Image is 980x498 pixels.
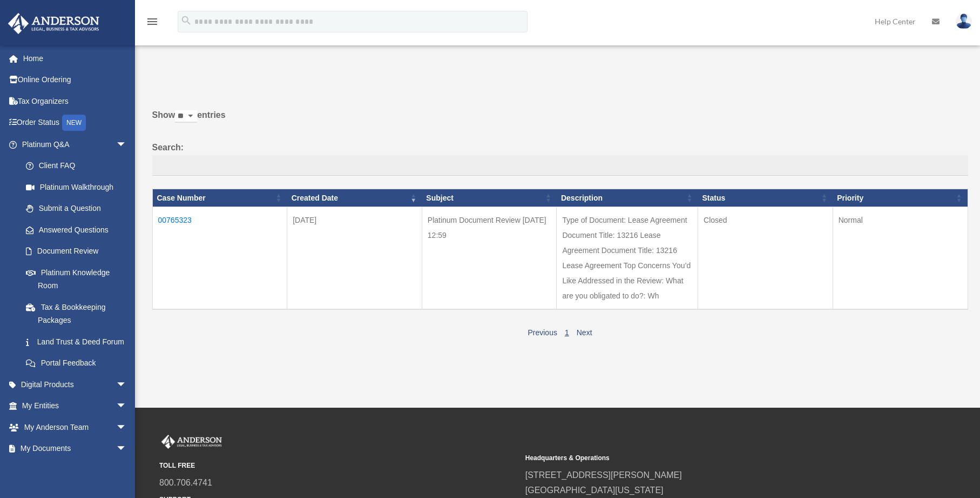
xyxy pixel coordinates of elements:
[15,176,138,198] a: Platinum Walkthrough
[175,110,197,123] select: Showentries
[159,460,518,472] small: TOLL FREE
[528,328,557,337] a: Previous
[565,328,569,337] a: 1
[180,15,192,26] i: search
[287,189,422,207] th: Created Date: activate to sort column ascending
[15,241,138,262] a: Document Review
[15,353,138,374] a: Portal Feedback
[8,438,143,460] a: My Documentsarrow_drop_down
[116,416,138,439] span: arrow_drop_down
[8,90,143,112] a: Tax Organizers
[159,435,224,449] img: Anderson Advisors Platinum Portal
[116,395,138,417] span: arrow_drop_down
[62,115,86,131] div: NEW
[577,328,592,337] a: Next
[956,14,972,29] img: User Pic
[152,189,287,207] th: Case Number: activate to sort column ascending
[8,48,143,69] a: Home
[422,207,557,310] td: Platinum Document Review [DATE] 12:59
[8,112,143,134] a: Order StatusNEW
[116,134,138,156] span: arrow_drop_down
[152,108,968,134] label: Show entries
[8,416,143,438] a: My Anderson Teamarrow_drop_down
[8,134,138,155] a: Platinum Q&Aarrow_drop_down
[8,395,143,417] a: My Entitiesarrow_drop_down
[15,219,132,241] a: Answered Questions
[152,140,968,176] label: Search:
[15,262,138,296] a: Platinum Knowledge Room
[159,478,212,487] a: 800.706.4741
[525,470,682,480] a: [STREET_ADDRESS][PERSON_NAME]
[116,438,138,460] span: arrow_drop_down
[557,189,698,207] th: Description: activate to sort column ascending
[833,189,968,207] th: Priority: activate to sort column ascending
[116,459,138,481] span: arrow_drop_down
[15,296,138,331] a: Tax & Bookkeeping Packages
[698,189,833,207] th: Status: activate to sort column ascending
[557,207,698,310] td: Type of Document: Lease Agreement Document Title: 13216 Lease Agreement Document Title: 13216 Lea...
[116,374,138,396] span: arrow_drop_down
[8,459,143,481] a: Online Learningarrow_drop_down
[146,15,159,28] i: menu
[698,207,833,310] td: Closed
[525,453,884,464] small: Headquarters & Operations
[8,69,143,91] a: Online Ordering
[15,331,138,353] a: Land Trust & Deed Forum
[15,155,138,177] a: Client FAQ
[152,207,287,310] td: 00765323
[525,486,664,495] a: [GEOGRAPHIC_DATA][US_STATE]
[422,189,557,207] th: Subject: activate to sort column ascending
[833,207,968,310] td: Normal
[5,13,103,34] img: Anderson Advisors Platinum Portal
[8,374,143,395] a: Digital Productsarrow_drop_down
[287,207,422,310] td: [DATE]
[152,155,968,176] input: Search:
[15,198,138,220] a: Submit a Question
[146,19,159,28] a: menu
